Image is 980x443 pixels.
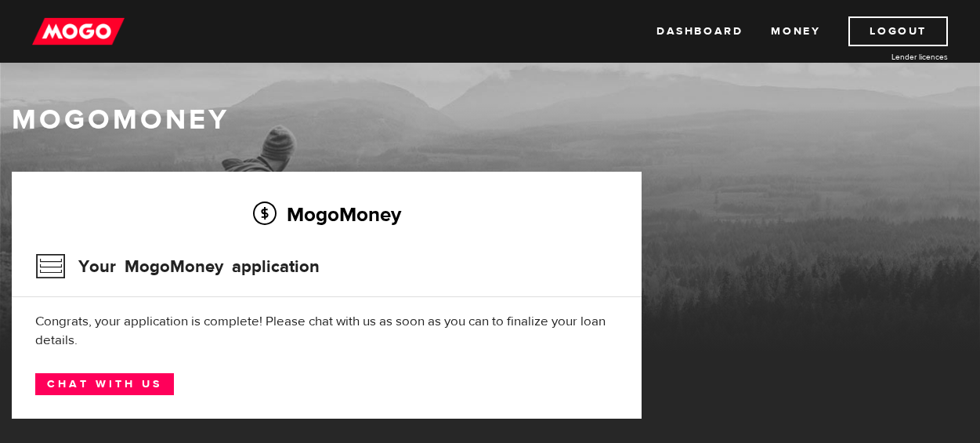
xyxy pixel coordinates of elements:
[830,51,948,63] a: Lender licences
[771,16,820,46] a: Money
[35,312,618,350] div: Congrats, your application is complete! Please chat with us as soon as you can to finalize your l...
[35,246,320,287] h3: Your MogoMoney application
[656,16,743,46] a: Dashboard
[32,16,125,46] img: mogo_logo-11ee424be714fa7cbb0f0f49df9e16ec.png
[35,373,174,395] a: Chat with us
[35,198,618,231] h2: MogoMoney
[12,103,968,136] h1: MogoMoney
[848,16,948,46] a: Logout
